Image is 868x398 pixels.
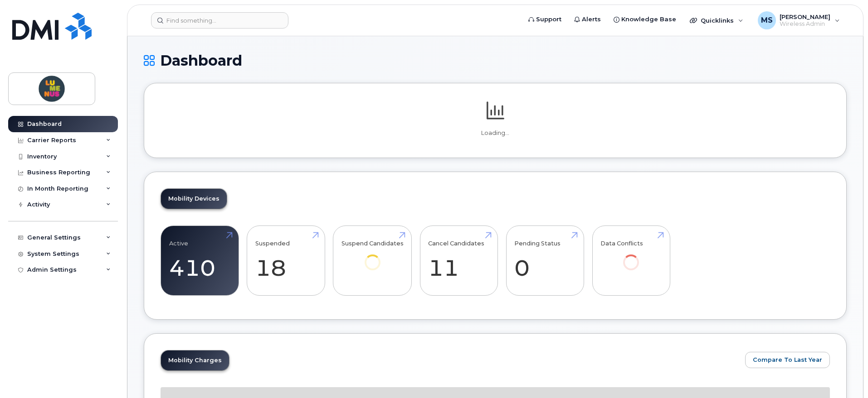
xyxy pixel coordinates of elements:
[255,231,317,291] a: Suspended 18
[161,350,229,370] a: Mobility Charges
[161,129,830,137] p: Loading...
[753,355,822,364] span: Compare To Last Year
[745,352,830,368] button: Compare To Last Year
[514,231,575,291] a: Pending Status 0
[341,231,404,283] a: Suspend Candidates
[169,231,230,291] a: Active 410
[600,231,662,283] a: Data Conflicts
[144,53,847,68] h1: Dashboard
[161,189,227,209] a: Mobility Devices
[428,231,489,291] a: Cancel Candidates 11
